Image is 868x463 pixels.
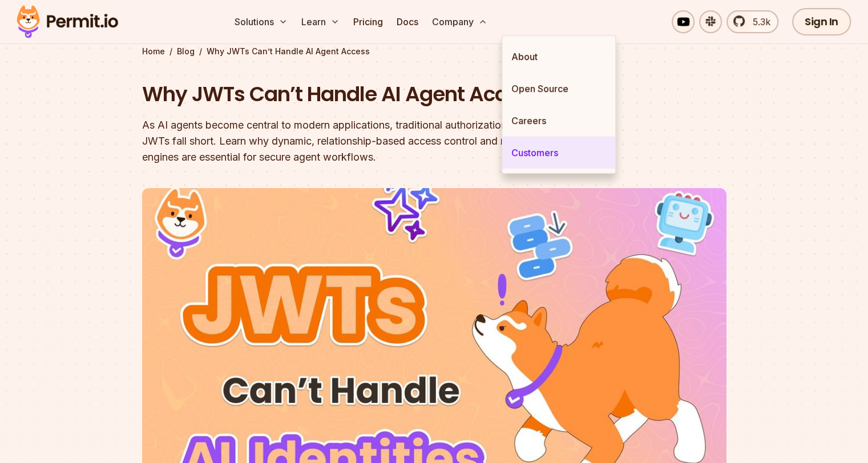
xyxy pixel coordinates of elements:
[142,117,580,165] div: As AI agents become central to modern applications, traditional authorization models like JWTs fa...
[142,46,726,57] div: / /
[142,80,580,109] h1: Why JWTs Can’t Handle AI Agent Access
[349,10,387,33] a: Pricing
[11,2,123,41] img: Permit logo
[297,10,344,33] button: Learn
[746,15,770,29] span: 5.3k
[502,105,615,137] a: Careers
[230,10,292,33] button: Solutions
[142,46,165,57] a: Home
[392,10,423,33] a: Docs
[502,137,615,169] a: Customers
[502,41,615,73] a: About
[177,46,195,57] a: Blog
[792,8,851,35] a: Sign In
[427,10,492,33] button: Company
[726,10,778,33] a: 5.3k
[502,73,615,105] a: Open Source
